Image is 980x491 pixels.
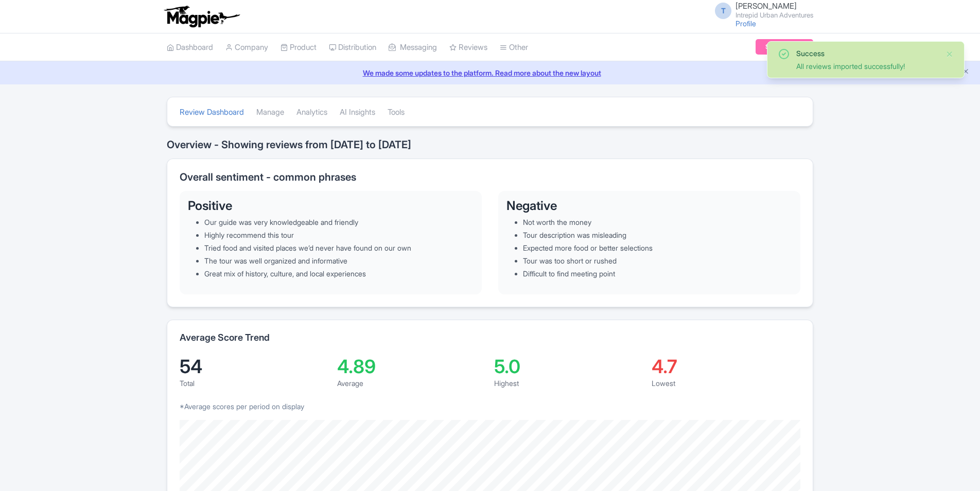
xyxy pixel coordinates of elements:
[167,33,213,62] a: Dashboard
[167,139,813,150] h2: Overview - Showing reviews from [DATE] to [DATE]
[709,2,813,19] a: T [PERSON_NAME] Intrepid Urban Adventures
[506,199,792,213] h3: Negative
[204,242,474,253] li: Tried food and visited places we’d never have found on our own
[204,255,474,266] li: The tour was well organized and informative
[180,98,244,127] a: Review Dashboard
[494,357,643,376] div: 5.0
[652,378,801,389] div: Lowest
[180,378,329,389] div: Total
[796,48,937,59] div: Success
[523,217,792,227] li: Not worth the money
[736,19,756,28] a: Profile
[388,98,405,127] a: Tools
[523,268,792,279] li: Difficult to find meeting point
[337,378,486,389] div: Average
[188,199,474,213] h3: Positive
[796,61,937,72] div: All reviews imported successfully!
[180,332,270,343] h2: Average Score Trend
[204,230,474,240] li: Highly recommend this tour
[180,401,800,412] p: *Average scores per period on display
[756,39,813,55] a: Subscription
[204,217,474,227] li: Our guide was very knowledgeable and friendly
[523,242,792,253] li: Expected more food or better selections
[6,67,974,78] a: We made some updates to the platform. Read more about the new layout
[340,98,375,127] a: AI Insights
[523,230,792,240] li: Tour description was misleading
[652,357,801,376] div: 4.7
[281,33,317,62] a: Product
[329,33,376,62] a: Distribution
[225,33,268,62] a: Company
[500,33,528,62] a: Other
[256,98,284,127] a: Manage
[337,357,486,376] div: 4.89
[523,255,792,266] li: Tour was too short or rushed
[736,1,797,11] span: [PERSON_NAME]
[204,268,474,279] li: Great mix of history, culture, and local experiences
[162,5,241,28] img: logo-ab69f6fb50320c5b225c76a69d11143b.png
[180,357,329,376] div: 54
[449,33,487,62] a: Reviews
[946,48,954,60] button: Close
[180,171,800,183] h2: Overall sentiment - common phrases
[389,33,437,62] a: Messaging
[296,98,327,127] a: Analytics
[736,12,813,19] small: Intrepid Urban Adventures
[962,66,970,78] button: Close announcement
[715,3,731,19] span: T
[494,378,643,389] div: Highest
